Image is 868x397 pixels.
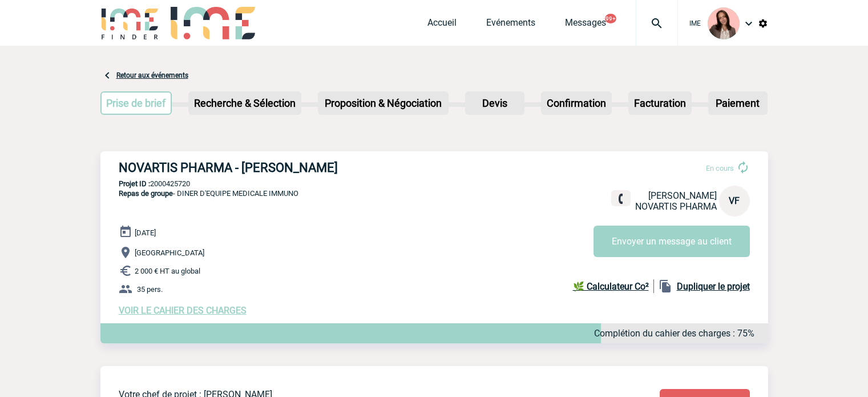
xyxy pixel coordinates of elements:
img: fixe.png [616,194,626,204]
h3: NOVARTIS PHARMA - [PERSON_NAME] [119,161,461,175]
span: 2 000 € HT au global [135,267,200,275]
p: Prise de brief [102,93,171,114]
a: Accueil [427,17,457,33]
button: 99+ [605,14,616,23]
span: [DATE] [135,228,156,237]
span: [GEOGRAPHIC_DATA] [135,248,204,257]
span: En cours [706,164,734,173]
a: Retour aux événements [116,71,188,79]
p: Facturation [629,93,691,114]
span: [PERSON_NAME] [648,190,717,201]
b: Projet ID : [119,179,150,188]
span: - DINER D'EQUIPE MEDICALE IMMUNO [119,189,298,198]
img: 94396-3.png [708,7,740,39]
p: Recherche & Sélection [189,93,300,114]
p: Paiement [709,93,766,114]
p: Proposition & Négociation [319,93,447,114]
span: NOVARTIS PHARMA [635,201,717,212]
button: Envoyer un message au client [594,226,750,257]
a: 🌿 Calculateur Co² [573,279,654,293]
span: Repas de groupe [119,189,173,198]
span: IME [689,19,701,27]
span: VF [729,195,740,206]
img: file_copy-black-24dp.png [659,279,672,293]
p: 2000425720 [100,179,768,188]
a: Evénements [486,17,535,33]
span: 35 pers. [137,285,163,294]
a: Messages [565,17,606,33]
b: Dupliquer le projet [677,281,750,292]
b: 🌿 Calculateur Co² [573,281,649,292]
img: IME-Finder [100,7,160,39]
p: Devis [466,93,523,114]
p: Confirmation [542,93,611,114]
a: VOIR LE CAHIER DES CHARGES [119,305,247,316]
